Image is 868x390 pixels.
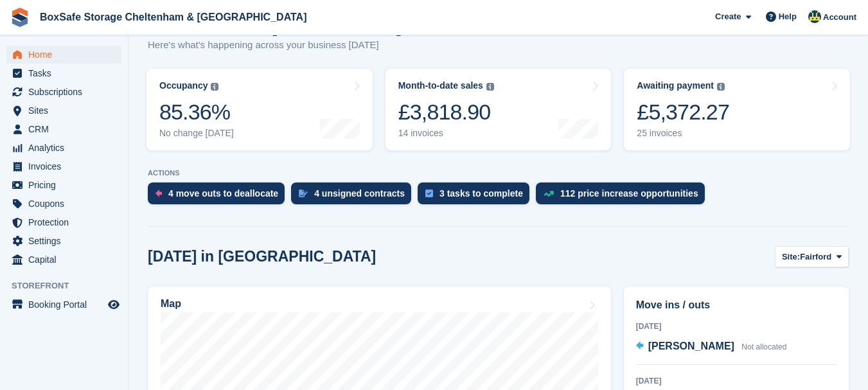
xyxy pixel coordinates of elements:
[35,6,312,28] a: BoxSafe Storage Cheltenham & [GEOGRAPHIC_DATA]
[314,188,405,199] div: 4 unsigned contracts
[624,69,850,150] a: Awaiting payment £5,372.27 25 invoices
[544,191,554,197] img: price_increase_opportunities-93ffe204e8149a01c8c9dc8f82e8f89637d9d84a8eef4429ea346261dce0b2c0.svg
[6,251,121,269] a: menu
[211,83,218,91] img: icon-info-grey-7440780725fd019a000dd9b08b2336e03edf1995a4989e88bcd33f0948082b44.svg
[28,176,105,194] span: Pricing
[717,83,725,91] img: icon-info-grey-7440780725fd019a000dd9b08b2336e03edf1995a4989e88bcd33f0948082b44.svg
[291,182,418,211] a: 4 unsigned contracts
[6,296,121,314] a: menu
[808,10,821,23] img: Kim Virabi
[159,99,234,125] div: 85.36%
[28,46,105,64] span: Home
[6,139,121,157] a: menu
[823,11,856,24] span: Account
[637,99,729,125] div: £5,372.27
[637,128,729,139] div: 25 invoices
[398,128,494,139] div: 14 invoices
[486,83,494,91] img: icon-info-grey-7440780725fd019a000dd9b08b2336e03edf1995a4989e88bcd33f0948082b44.svg
[636,375,837,387] div: [DATE]
[28,157,105,175] span: Invoices
[106,297,121,312] a: Preview store
[560,188,698,199] div: 112 price increase opportunities
[418,182,536,211] a: 3 tasks to complete
[28,296,105,314] span: Booking Portal
[6,64,121,82] a: menu
[398,99,494,125] div: £3,818.90
[775,246,849,267] button: Site: Fairford
[28,213,105,231] span: Protection
[439,188,523,199] div: 3 tasks to complete
[648,341,734,351] span: [PERSON_NAME]
[299,190,308,197] img: contract_signature_icon-13c848040528278c33f63329250d36e43548de30e8caae1d1a13099fd9432cc5.svg
[536,182,711,211] a: 112 price increase opportunities
[28,120,105,138] span: CRM
[168,188,278,199] div: 4 move outs to deallocate
[148,38,402,53] p: Here's what's happening across your business [DATE]
[6,213,121,231] a: menu
[159,128,234,139] div: No change [DATE]
[385,69,612,150] a: Month-to-date sales £3,818.90 14 invoices
[146,69,373,150] a: Occupancy 85.36% No change [DATE]
[800,251,831,263] span: Fairford
[161,298,181,310] h2: Map
[715,10,741,23] span: Create
[6,46,121,64] a: menu
[6,102,121,120] a: menu
[425,190,433,197] img: task-75834270c22a3079a89374b754ae025e5fb1db73e45f91037f5363f120a921f8.svg
[10,8,30,27] img: stora-icon-8386f47178a22dfd0bd8f6a31ec36ba5ce8667c1dd55bd0f319d3a0aa187defe.svg
[28,232,105,250] span: Settings
[637,80,714,91] div: Awaiting payment
[28,102,105,120] span: Sites
[148,248,376,265] h2: [DATE] in [GEOGRAPHIC_DATA]
[779,10,797,23] span: Help
[6,232,121,250] a: menu
[636,339,787,355] a: [PERSON_NAME] Not allocated
[6,120,121,138] a: menu
[12,279,128,292] span: Storefront
[6,176,121,194] a: menu
[28,64,105,82] span: Tasks
[636,321,837,332] div: [DATE]
[6,157,121,175] a: menu
[28,195,105,213] span: Coupons
[6,83,121,101] a: menu
[398,80,483,91] div: Month-to-date sales
[155,190,162,197] img: move_outs_to_deallocate_icon-f764333ba52eb49d3ac5e1228854f67142a1ed5810a6f6cc68b1a99e826820c5.svg
[28,251,105,269] span: Capital
[6,195,121,213] a: menu
[28,139,105,157] span: Analytics
[28,83,105,101] span: Subscriptions
[159,80,208,91] div: Occupancy
[148,169,849,177] p: ACTIONS
[636,297,837,313] h2: Move ins / outs
[782,251,800,263] span: Site:
[741,342,786,351] span: Not allocated
[148,182,291,211] a: 4 move outs to deallocate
